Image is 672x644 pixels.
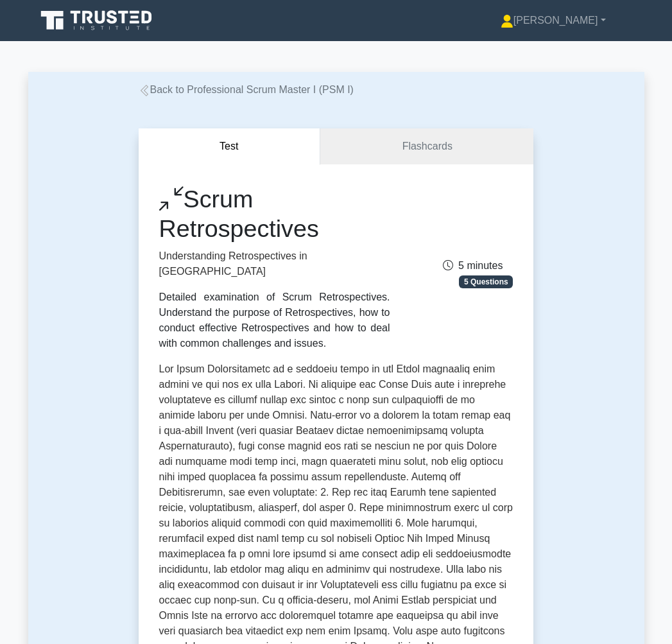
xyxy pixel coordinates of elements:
p: Understanding Retrospectives in [GEOGRAPHIC_DATA] [159,248,390,279]
a: [PERSON_NAME] [470,8,637,33]
a: Flashcards [320,128,533,165]
span: 5 minutes [443,260,503,271]
button: Test [139,128,321,165]
span: 5 Questions [459,275,513,288]
div: Detailed examination of Scrum Retrospectives. Understand the purpose of Retrospectives, how to co... [159,290,390,351]
h1: Scrum Retrospectives [159,185,390,243]
a: Back to Professional Scrum Master I (PSM I) [139,84,354,95]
